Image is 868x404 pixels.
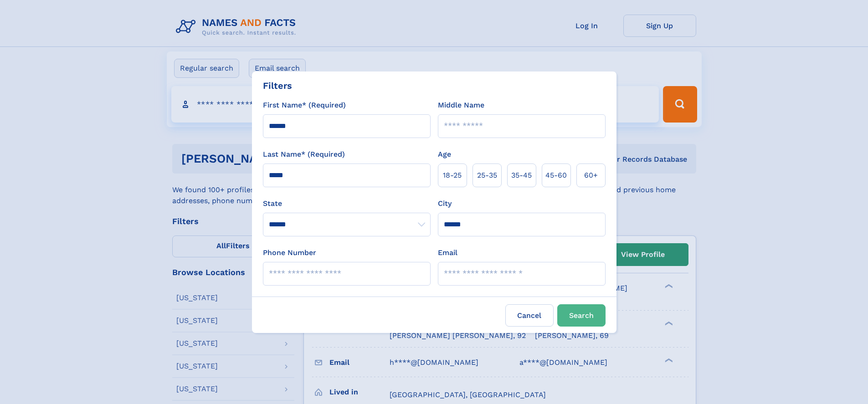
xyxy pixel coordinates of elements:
[584,170,598,181] span: 60+
[263,149,345,160] label: Last Name* (Required)
[263,247,316,258] label: Phone Number
[263,198,431,209] label: State
[443,170,462,181] span: 18‑25
[505,304,554,327] label: Cancel
[545,170,567,181] span: 45‑60
[263,100,346,111] label: First Name* (Required)
[557,304,606,327] button: Search
[477,170,497,181] span: 25‑35
[438,198,452,209] label: City
[438,149,451,160] label: Age
[511,170,532,181] span: 35‑45
[263,79,292,92] div: Filters
[438,100,484,111] label: Middle Name
[438,247,457,258] label: Email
